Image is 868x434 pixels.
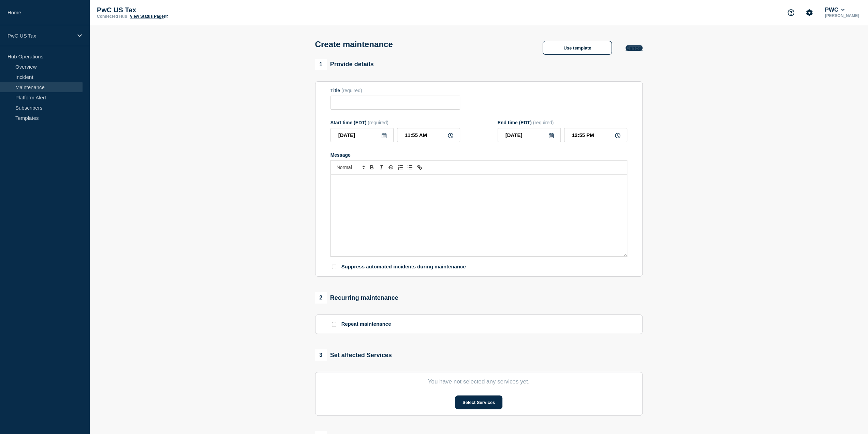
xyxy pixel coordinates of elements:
[330,128,394,142] input: YYYY-MM-DD
[396,163,405,171] button: Toggle ordered list
[97,6,233,14] p: PwC US Tax
[315,59,327,70] span: 1
[405,163,415,171] button: Toggle bulleted list
[334,163,367,171] span: Font size
[415,163,424,171] button: Toggle link
[341,264,466,270] p: Suppress automated incidents during maintenance
[332,322,336,326] input: Repeat maintenance
[315,59,374,70] div: Provide details
[130,14,168,19] a: View Status Page
[626,45,642,51] button: Cancel
[341,88,362,93] span: (required)
[330,378,627,385] p: You have not selected any services yet.
[823,13,860,18] p: [PERSON_NAME]
[8,33,73,39] p: PwC US Tax
[332,265,336,269] input: Suppress automated incidents during maintenance
[368,120,388,125] span: (required)
[315,349,392,361] div: Set affected Services
[533,120,554,125] span: (required)
[498,128,561,142] input: YYYY-MM-DD
[784,5,798,20] button: Support
[330,152,627,158] div: Message
[330,88,460,93] div: Title
[330,120,460,125] div: Start time (EDT)
[315,292,327,304] span: 2
[367,163,377,171] button: Toggle bold text
[455,395,502,409] button: Select Services
[341,321,391,327] p: Repeat maintenance
[315,40,393,49] h1: Create maintenance
[97,14,127,19] p: Connected Hub
[386,163,396,171] button: Toggle strikethrough text
[498,120,627,125] div: End time (EDT)
[330,96,460,110] input: Title
[397,128,460,142] input: HH:MM A
[802,5,816,20] button: Account settings
[564,128,627,142] input: HH:MM A
[823,6,846,13] button: PWC
[331,174,627,256] div: Message
[315,292,398,304] div: Recurring maintenance
[377,163,386,171] button: Toggle italic text
[315,349,327,361] span: 3
[543,41,612,55] button: Use template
